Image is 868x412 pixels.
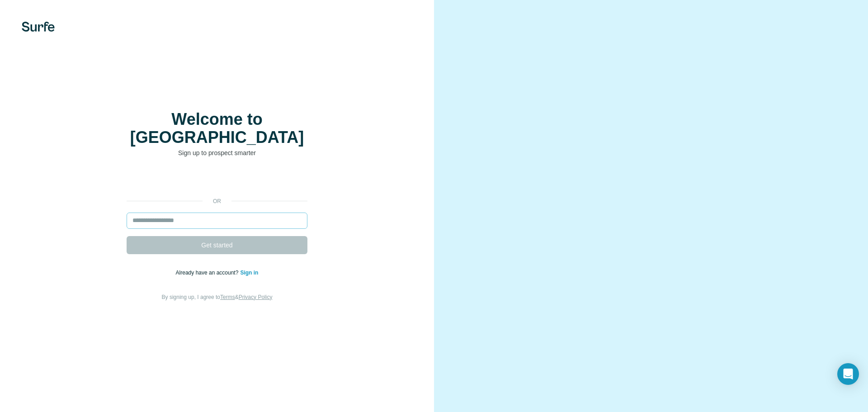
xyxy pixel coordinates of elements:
[220,294,235,300] a: Terms
[22,22,55,32] img: Surfe's logo
[162,294,273,300] span: By signing up, I agree to &
[203,197,231,205] p: or
[122,171,312,191] iframe: Bouton "Se connecter avec Google"
[127,148,307,157] p: Sign up to prospect smarter
[240,270,258,276] a: Sign in
[239,294,273,300] a: Privacy Policy
[176,270,241,276] span: Already have an account?
[837,363,859,385] div: Open Intercom Messenger
[127,110,307,147] h1: Welcome to [GEOGRAPHIC_DATA]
